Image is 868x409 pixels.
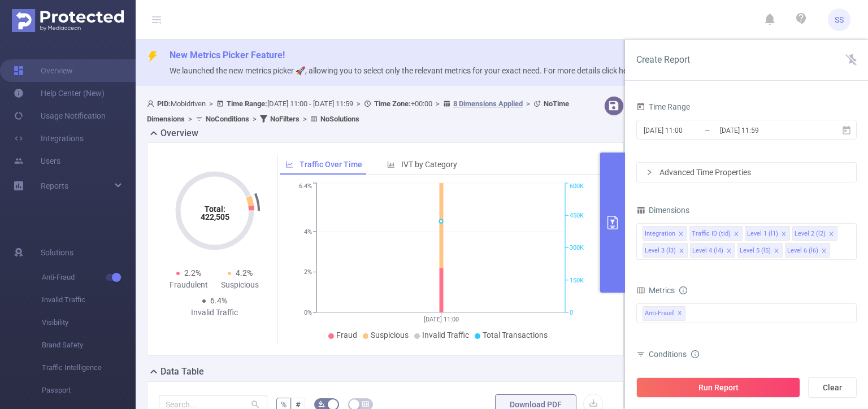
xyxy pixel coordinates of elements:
div: Level 1 (l1) [747,227,778,241]
tspan: 2% [304,269,312,276]
li: Level 6 (l6) [785,243,830,258]
i: icon: close [821,248,827,255]
a: Users [14,150,60,172]
span: Suspicious [371,330,409,340]
tspan: 300K [570,245,584,252]
span: Mobidriven [DATE] 11:00 - [DATE] 11:59 +00:00 [147,99,569,123]
tspan: 600K [570,183,584,190]
span: 2.2% [184,268,201,277]
span: Solutions [41,241,73,264]
tspan: 450K [570,212,584,219]
a: Help Center (New) [14,82,105,105]
li: Level 3 (l3) [643,243,688,258]
li: Level 4 (l4) [690,243,735,258]
span: Reports [41,181,68,190]
b: No Solutions [320,115,359,123]
span: New Metrics Picker Feature! [170,50,285,60]
div: Fraudulent [163,279,215,291]
span: Create Report [636,54,690,65]
div: Invalid Traffic [189,307,240,319]
a: Overview [14,59,73,82]
span: We launched the new metrics picker 🚀, allowing you to select only the relevant metrics for your e... [170,66,653,75]
i: icon: close [828,231,834,238]
tspan: 0% [304,309,312,316]
span: Passport [42,379,136,402]
tspan: 0 [570,309,573,316]
span: Time Range [636,102,690,111]
span: # [296,400,301,409]
u: 8 Dimensions Applied [453,99,523,108]
h2: Data Table [160,365,204,378]
b: No Conditions [206,115,249,123]
span: ✕ [678,307,682,320]
span: > [523,99,533,108]
i: icon: close [726,248,732,255]
i: icon: close [734,231,739,238]
div: Level 2 (l2) [795,227,826,241]
b: Time Range: [227,99,267,108]
span: Metrics [636,286,675,295]
a: Reports [41,175,68,197]
span: > [300,115,310,123]
span: Invalid Traffic [422,330,469,340]
div: Traffic ID (tid) [692,227,731,241]
i: icon: close [774,248,779,255]
span: Total Transactions [483,330,548,340]
span: % [281,400,287,409]
span: SS [835,8,844,31]
li: Traffic ID (tid) [689,226,743,241]
div: Suspicious [215,279,266,291]
i: icon: user [147,100,157,107]
span: Anti-Fraud [643,306,685,321]
li: Level 1 (l1) [745,226,790,241]
li: Level 5 (l5) [737,243,783,258]
span: Brand Safety [42,334,136,356]
b: PID: [157,99,171,108]
button: Clear [808,377,857,398]
i: icon: close [781,231,787,238]
input: Start date [643,123,734,138]
i: icon: info-circle [679,286,687,294]
span: Traffic Intelligence [42,356,136,379]
b: No Filters [270,115,300,123]
img: Protected Media [12,9,124,32]
a: Usage Notification [14,105,106,127]
span: Conditions [649,350,699,359]
i: icon: bg-colors [318,401,325,407]
i: icon: close [678,231,684,238]
input: End date [719,123,810,138]
span: Dimensions [636,206,689,215]
a: Integrations [14,127,84,150]
li: Level 2 (l2) [792,226,837,241]
tspan: 6.4% [299,183,312,190]
span: Visibility [42,311,136,334]
tspan: [DATE] 11:00 [423,316,458,323]
div: Integration [645,227,675,241]
i: icon: thunderbolt [147,51,158,62]
li: Integration [643,226,687,241]
span: 4.2% [236,268,253,277]
span: > [185,115,196,123]
i: icon: right [646,169,653,176]
span: > [353,99,364,108]
div: Level 3 (l3) [645,243,676,258]
span: > [249,115,260,123]
button: Run Report [636,377,800,398]
span: > [432,99,443,108]
span: IVT by Category [401,160,457,169]
i: icon: line-chart [285,160,293,168]
h2: Overview [160,127,198,140]
span: Invalid Traffic [42,289,136,311]
div: Level 4 (l4) [692,243,723,258]
span: Traffic Over Time [300,160,362,169]
tspan: Total: [204,204,225,214]
span: Anti-Fraud [42,266,136,289]
tspan: 422,505 [200,212,229,221]
div: icon: rightAdvanced Time Properties [637,163,856,182]
b: Time Zone: [374,99,411,108]
i: icon: table [362,401,369,407]
tspan: 150K [570,277,584,284]
tspan: 4% [304,228,312,236]
i: icon: close [679,248,684,255]
i: icon: bar-chart [387,160,395,168]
